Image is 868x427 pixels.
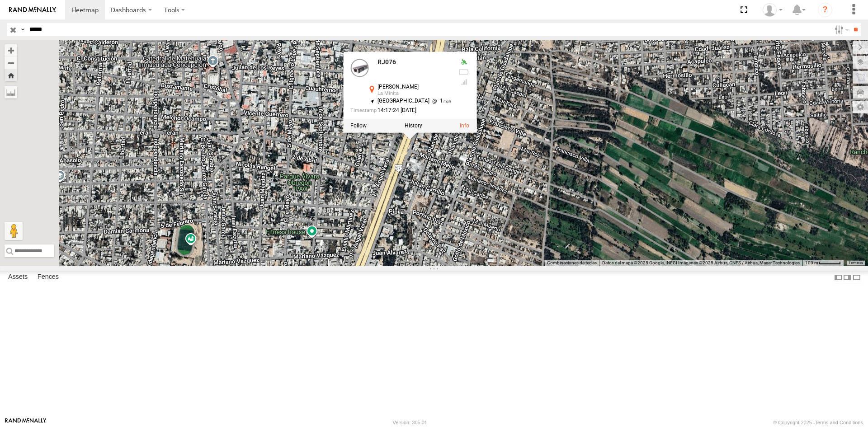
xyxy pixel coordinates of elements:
span: [GEOGRAPHIC_DATA] [377,98,429,104]
a: Términos [849,261,863,265]
a: Terms and Conditions [815,420,863,425]
span: Datos del mapa ©2025 Google, INEGI Imágenes ©2025 Airbus, CNES / Airbus, Maxar Technologies [602,260,800,265]
div: Pablo Ruiz [759,3,786,17]
a: Visit our Website [5,418,47,427]
div: La Minita [377,91,451,96]
label: Dock Summary Table to the Left [834,271,843,284]
label: Realtime tracking of Asset [350,123,367,129]
label: Assets [4,271,32,284]
label: Dock Summary Table to the Right [843,271,852,284]
div: Valid GPS Fix [458,59,469,66]
div: Date/time of location update [350,108,451,113]
i: ? [818,3,832,17]
button: Zoom in [5,44,17,56]
div: No battery health information received from this device. [458,69,469,76]
div: [PERSON_NAME] [377,84,451,90]
div: Last Event GSM Signal Strength [458,78,469,85]
label: Measure [5,86,17,99]
label: Fences [33,271,63,284]
label: Hide Summary Table [852,271,861,284]
button: Escala del mapa: 100 m por 46 píxeles [802,260,844,266]
button: Arrastra al hombrecito al mapa para abrir Street View [5,222,23,240]
button: Combinaciones de teclas [547,260,597,266]
label: Map Settings [853,101,868,113]
button: Zoom Home [5,69,17,81]
img: rand-logo.svg [9,7,56,13]
span: 1 [429,98,451,104]
span: 100 m [805,260,818,265]
div: RJ076 [377,59,451,66]
div: © Copyright 2025 - [773,420,863,425]
label: Search Query [19,23,26,36]
div: Version: 305.01 [393,420,427,425]
button: Zoom out [5,56,17,69]
a: View Asset Details [460,123,469,129]
label: View Asset History [405,123,422,129]
label: Search Filter Options [831,23,850,36]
